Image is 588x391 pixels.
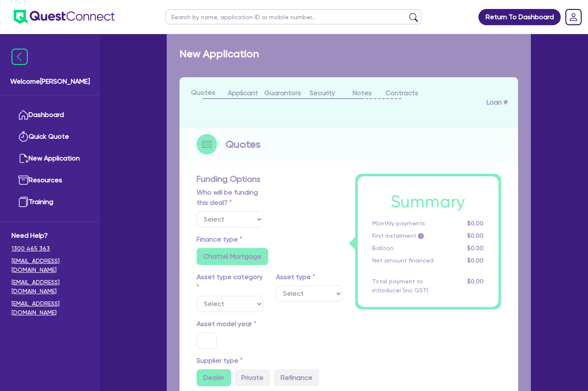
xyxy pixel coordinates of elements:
[12,299,89,317] a: [EMAIL_ADDRESS][DOMAIN_NAME]
[12,148,89,169] a: New Application
[18,197,29,207] img: training
[12,126,89,148] a: Quick Quote
[12,245,50,252] tcxspan: Call 1300 465 363 via 3CX
[12,257,89,274] a: [EMAIL_ADDRESS][DOMAIN_NAME]
[18,175,29,185] img: resources
[18,153,29,163] img: new-application
[562,6,585,28] a: Dropdown toggle
[18,131,29,142] img: quick-quote
[12,278,89,296] a: [EMAIL_ADDRESS][DOMAIN_NAME]
[165,9,421,24] input: Search by name, application ID or mobile number...
[12,191,89,213] a: Training
[14,10,115,24] img: quest-connect-logo-blue
[12,169,89,191] a: Resources
[10,76,90,87] span: Welcome [PERSON_NAME]
[12,231,89,241] span: Need Help?
[12,104,89,126] a: Dashboard
[478,9,561,25] a: Return To Dashboard
[12,49,28,65] img: icon-menu-close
